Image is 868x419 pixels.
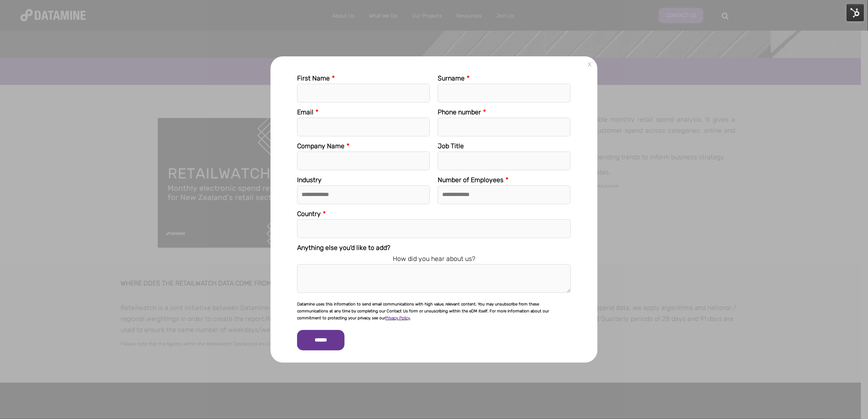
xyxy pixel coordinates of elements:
span: Job Title [438,142,464,150]
span: Industry [297,176,322,184]
span: Phone number [438,108,481,116]
legend: How did you hear about us? [297,253,571,264]
span: Email [297,108,313,116]
span: Company Name [297,142,345,150]
a: X [584,60,595,70]
span: Number of Employees [438,176,503,184]
a: Privacy Policy [385,316,410,321]
span: Surname [438,74,465,82]
span: Anything else you'd like to add? [297,244,390,252]
span: First Name [297,74,330,82]
img: HubSpot Tools Menu Toggle [847,4,864,21]
p: Datamine uses this information to send email communications with high value, relevant content. Yo... [297,301,571,322]
span: Country [297,210,321,218]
